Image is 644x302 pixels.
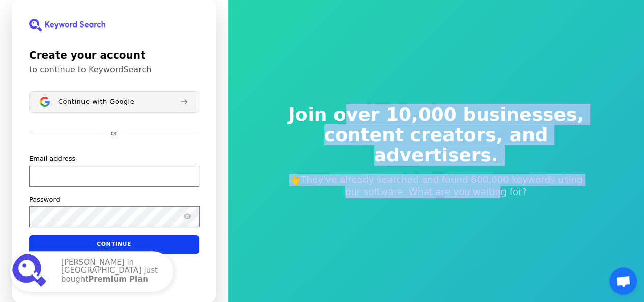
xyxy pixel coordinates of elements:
p: to continue to KeywordSearch [29,65,199,75]
span: content creators, and advertisers. [282,125,591,166]
p: or [110,129,117,138]
button: Show password [181,210,193,223]
label: Password [29,195,60,204]
strong: Premium Plan [88,274,148,284]
span: Continue with Google [58,98,134,106]
button: Sign in with GoogleContinue with Google [29,91,199,113]
h1: Create your account [29,47,199,63]
label: Email address [29,154,75,163]
button: Continue [29,235,199,254]
p: 👆They've already searched and found 600,000 keywords using our software. What are you waiting for? [282,174,591,198]
div: Open chat [609,267,637,295]
img: Sign in with Google [40,97,50,107]
p: [PERSON_NAME] in [GEOGRAPHIC_DATA] just bought [61,258,163,285]
img: Premium Plan [12,253,49,290]
img: KeywordSearch [29,19,105,31]
span: Join over 10,000 businesses, [282,104,591,125]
